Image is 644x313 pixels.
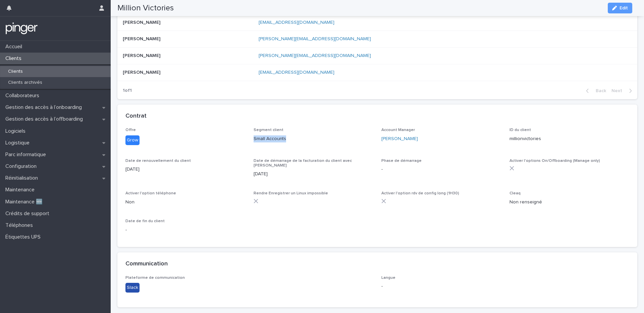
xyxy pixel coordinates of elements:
[381,276,395,280] span: Langue
[259,53,371,58] a: [PERSON_NAME][EMAIL_ADDRESS][DOMAIN_NAME]
[3,92,45,99] p: Collaborateurs
[381,283,629,290] p: -
[125,159,191,163] span: Date de renouvellement du client
[254,128,283,132] span: Segment client
[3,234,46,240] p: Étiquettes UPS
[3,44,28,50] p: Accueil
[125,227,246,234] p: -
[125,135,140,145] div: Grow
[123,52,162,59] p: [PERSON_NAME]
[381,166,501,173] p: -
[581,88,609,94] button: Back
[254,171,374,178] p: [DATE]
[254,135,374,142] p: Small Accounts
[609,88,637,94] button: Next
[259,20,334,25] a: [EMAIL_ADDRESS][DOMAIN_NAME]
[3,175,43,181] p: Réinitialisation
[3,222,38,229] p: Téléphones
[509,199,630,206] p: Non renseigné
[123,18,162,25] p: [PERSON_NAME]
[254,191,328,195] span: Rendre Enregistrer un Linux impossible
[592,88,606,93] span: Back
[3,55,27,62] p: Clients
[3,187,40,193] p: Maintenance
[117,64,637,81] tr: [PERSON_NAME][PERSON_NAME] [EMAIL_ADDRESS][DOMAIN_NAME]
[259,37,371,41] a: [PERSON_NAME][EMAIL_ADDRESS][DOMAIN_NAME]
[381,128,415,132] span: Account Manager
[509,159,600,163] span: Activer l'options On/Offboarding (Manage only)
[3,69,28,74] p: Clients
[620,6,628,10] span: Edit
[381,159,422,163] span: Phase de démarrage
[117,48,637,64] tr: [PERSON_NAME][PERSON_NAME] [PERSON_NAME][EMAIL_ADDRESS][DOMAIN_NAME]
[259,70,334,75] a: [EMAIL_ADDRESS][DOMAIN_NAME]
[3,116,88,122] p: Gestion des accès à l’offboarding
[611,88,626,93] span: Next
[125,191,176,195] span: Activer l'option téléphone
[125,128,136,132] span: Offre
[117,3,174,13] h2: Million Victories
[3,163,42,170] p: Configuration
[254,159,352,168] span: Date de démarrage de la facturation du client avec [PERSON_NAME]
[3,199,48,205] p: Maintenance 🆕
[5,22,38,35] img: mTgBEunGTSyRkCgitkcU
[3,210,55,217] p: Crédits de support
[125,113,147,120] h2: Contrat
[123,35,162,42] p: [PERSON_NAME]
[125,283,140,293] div: Slack
[3,80,48,85] p: Clients archivés
[125,276,185,280] span: Plateforme de communication
[117,82,137,99] p: 1 of 1
[509,191,521,195] span: Cleaq
[608,3,632,13] button: Edit
[123,68,162,75] p: [PERSON_NAME]
[381,135,418,142] a: [PERSON_NAME]
[509,135,630,142] p: millionvictories
[125,199,246,206] p: Non
[117,14,637,31] tr: [PERSON_NAME][PERSON_NAME] [EMAIL_ADDRESS][DOMAIN_NAME]
[3,140,35,146] p: Logistique
[117,31,637,48] tr: [PERSON_NAME][PERSON_NAME] [PERSON_NAME][EMAIL_ADDRESS][DOMAIN_NAME]
[125,166,246,173] p: [DATE]
[509,128,531,132] span: ID du client
[125,260,168,268] h2: Communication
[381,191,459,195] span: Activer l'option rdv de config long (1H30)
[3,128,31,134] p: Logiciels
[3,151,51,158] p: Parc informatique
[125,219,165,223] span: Date de fin du client
[3,104,87,111] p: Gestion des accès à l’onboarding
